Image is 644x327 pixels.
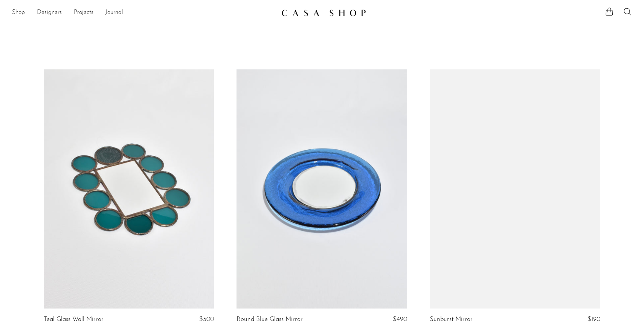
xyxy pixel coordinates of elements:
a: Designers [37,8,62,18]
span: $300 [199,316,214,322]
a: Sunburst Mirror [430,316,473,323]
a: Round Blue Glass Mirror [237,316,303,323]
span: $490 [393,316,407,322]
a: Journal [105,8,123,18]
a: Projects [74,8,93,18]
nav: Desktop navigation [12,6,275,19]
a: Teal Glass Wall Mirror [44,316,104,323]
span: $190 [588,316,600,322]
ul: NEW HEADER MENU [12,6,275,19]
a: Shop [12,8,25,18]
